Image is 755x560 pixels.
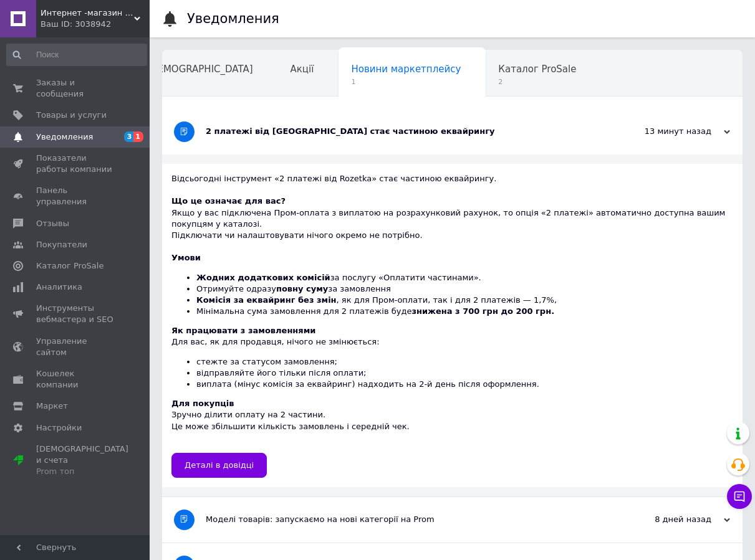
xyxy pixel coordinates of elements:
span: Маркет [36,401,68,412]
span: Заказы и сообщения [36,77,115,100]
span: 1 [351,77,461,87]
div: Для вас, як для продавця, нічого не змінюється: [171,325,733,390]
b: Що це означає для вас? [171,196,286,206]
div: Зручно ділити оплату на 2 частини. Це може збільшити кількість замовлень і середній чек. [171,398,733,444]
div: 8 дней назад [605,514,730,525]
span: Товары и услуги [36,110,107,121]
b: Умови [171,253,201,262]
li: за послугу «Оплатити частинами». [196,272,733,283]
div: Моделі товарів: запускаємо на нові категорії на Prom [206,514,605,525]
span: Кошелек компании [36,368,115,391]
b: Жодних додаткових комісій [196,273,330,282]
div: Якщо у вас підключена Пром-оплата з виплатою на розрахунковий рахунок, то опція «2 платежі» автом... [171,196,733,241]
span: Настройки [36,422,82,434]
span: Инструменты вебмастера и SEO [36,303,115,325]
b: Для покупців [171,399,234,408]
span: Показатели работы компании [36,153,115,175]
b: знижена з 700 грн до 200 грн. [411,306,554,316]
li: , як для Пром-оплати, так і для 2 платежів — 1,7%, [196,295,733,306]
span: Акції [291,64,314,75]
span: Управление сайтом [36,336,115,358]
li: відправляйте його тільки після оплати; [196,368,733,379]
input: Поиск [6,44,147,66]
li: виплата (мінус комісія за еквайринг) надходить на 2-й день після оформлення. [196,379,733,390]
span: Новини маркетплейсу [351,64,461,75]
span: [DEMOGRAPHIC_DATA] и счета [36,444,128,478]
span: Уведомления [36,131,93,143]
a: Деталі в довідці [171,453,267,478]
div: Prom топ [36,466,128,477]
span: Покупатели [36,239,87,250]
li: Мінімальна сума замовлення для 2 платежів буде [196,306,733,317]
span: Отзывы [36,218,69,229]
div: Відсьогодні інструмент «2 платежі від Rozetka» стає частиною еквайрингу. [171,173,733,196]
div: 2 платежі від [GEOGRAPHIC_DATA] стає частиною еквайрингу [206,126,605,137]
span: Интернет -магазин " Папуля" [41,7,134,19]
span: Деталі в довідці [185,460,254,470]
span: Каталог ProSale [36,260,103,272]
b: Як працювати з замовленнями [171,326,315,335]
span: Каталог ProSale [498,64,576,75]
b: повну суму [276,284,328,293]
button: Чат с покупателем [727,484,752,509]
h1: Уведомления [187,11,279,26]
div: Ваш ID: 3038942 [41,19,150,30]
li: стежте за статусом замовлення; [196,356,733,368]
span: Панель управления [36,185,115,207]
li: Отримуйте одразу за замовлення [196,283,733,295]
span: 3 [124,131,134,142]
span: 2 [498,77,576,87]
span: 1 [133,131,143,142]
span: [DEMOGRAPHIC_DATA] [147,64,253,75]
div: 13 минут назад [605,126,730,137]
span: Аналитика [36,282,82,293]
span: 1 [147,77,253,87]
b: Комісія за еквайринг без змін [196,295,337,305]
